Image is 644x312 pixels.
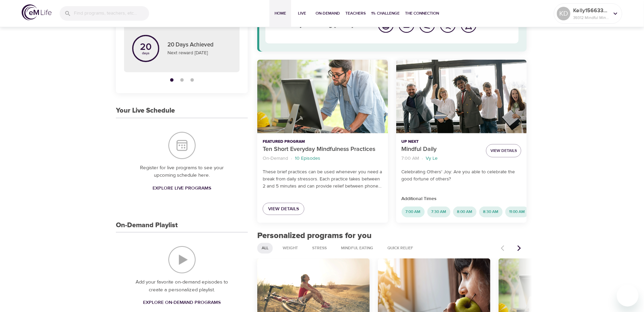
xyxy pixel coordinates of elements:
div: KD [557,7,570,20]
img: Your Live Schedule [168,132,196,159]
span: Explore Live Programs [153,184,212,193]
div: 8:30 AM [479,207,503,217]
p: 20 [140,42,152,52]
span: 8:30 AM [479,209,503,215]
span: All [258,245,273,251]
div: Weight [278,243,302,254]
button: Mindful Daily [396,60,527,133]
p: These brief practices can be used whenever you need a break from daily stressors. Each practice t... [263,169,382,190]
div: All [257,243,273,254]
p: Celebrating Others' Joy: Are you able to celebrate the good fortune of others? [402,169,521,183]
p: Vy Le [426,155,438,162]
p: Add your favorite on-demand episodes to create a personalized playlist. [129,278,234,294]
span: Weight [279,245,302,251]
div: 11:00 AM [505,207,529,217]
span: 8:00 AM [453,209,477,215]
li: · [422,154,423,163]
h3: On-Demand Playlist [116,221,178,229]
iframe: Button to launch messaging window [617,285,639,307]
p: Up Next [402,139,481,145]
nav: breadcrumb [263,154,382,163]
h2: Personalized programs for you [257,231,527,241]
button: Next items [512,241,527,256]
div: Stress [308,243,331,254]
p: Ten Short Everyday Mindfulness Practices [263,145,382,154]
span: Home [272,10,288,17]
p: Register for live programs to see your upcoming schedule here. [129,164,234,179]
input: Find programs, teachers, etc... [74,6,149,21]
h3: Your Live Schedule [116,107,175,115]
button: View Details [486,144,521,157]
div: 7:00 AM [402,207,425,217]
span: Live [294,10,310,17]
p: Next reward [DATE] [167,50,232,57]
p: Kelly1566335085 [573,6,609,15]
p: On-Demand [263,155,288,162]
span: 7:30 AM [427,209,450,215]
div: Mindful Eating [337,243,378,254]
p: 39312 Mindful Minutes [573,15,609,21]
p: 7:00 AM [402,155,419,162]
img: On-Demand Playlist [168,246,196,273]
span: The Connection [405,10,439,17]
span: Teachers [345,10,366,17]
span: Explore On-Demand Programs [143,298,221,307]
a: Explore Live Programs [150,182,214,195]
span: 1% Challenge [371,10,400,17]
span: View Details [490,147,517,154]
a: View Details [263,203,304,215]
span: View Details [268,205,299,213]
li: · [291,154,292,163]
p: 10 Episodes [295,155,320,162]
img: logo [22,4,52,20]
div: Quick Relief [383,243,418,254]
span: On-Demand [316,10,340,17]
p: 20 Days Achieved [167,41,232,50]
p: Additional Times [402,195,521,202]
p: Mindful Daily [402,145,481,154]
span: 7:00 AM [402,209,425,215]
a: Explore On-Demand Programs [140,296,224,309]
span: Stress [308,245,331,251]
p: days [140,52,152,55]
span: Mindful Eating [337,245,377,251]
span: Quick Relief [383,245,417,251]
button: Ten Short Everyday Mindfulness Practices [257,60,388,133]
p: Featured Program [263,139,382,145]
span: 11:00 AM [505,209,529,215]
div: 8:00 AM [453,207,477,217]
div: 7:30 AM [427,207,450,217]
nav: breadcrumb [402,154,481,163]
